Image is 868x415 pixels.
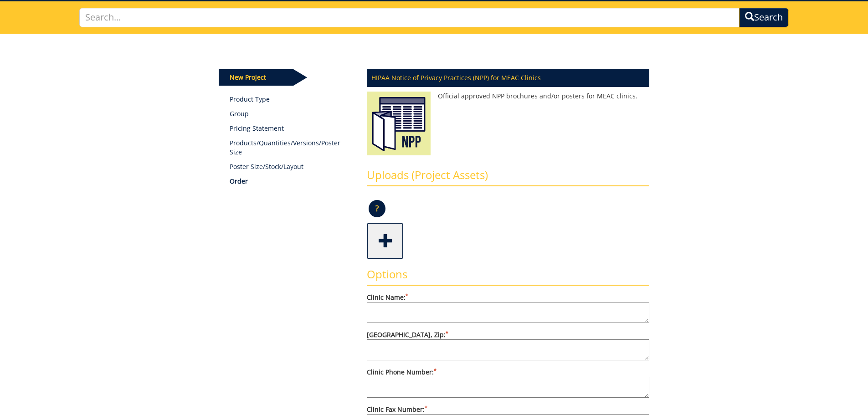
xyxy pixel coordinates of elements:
textarea: Clinic Phone Number:* [367,377,649,398]
textarea: [GEOGRAPHIC_DATA], Zip:* [367,339,649,360]
p: Official approved NPP brochures and/or posters for MEAC clinics. [367,92,649,101]
p: Poster Size/Stock/Layout [230,162,353,171]
button: Search [739,8,789,27]
p: Products/Quantities/Versions/Poster Size [230,138,353,157]
img: HIPAA Notice of Privacy Practices (NPP) for MEAC Clinics [367,92,431,160]
h3: Uploads (Project Assets) [367,169,649,186]
p: New Project [219,69,293,86]
p: Pricing Statement [230,124,353,133]
textarea: Clinic Name:* [367,302,649,323]
p: Order [230,177,353,186]
p: HIPAA Notice of Privacy Practices (NPP) for MEAC Clinics [367,69,649,87]
label: Clinic Name: [367,293,649,323]
p: ? [369,200,385,217]
p: Group [230,109,353,118]
input: Search... [79,8,740,27]
label: Clinic Phone Number: [367,368,649,398]
a: Product Type [230,95,353,104]
label: [GEOGRAPHIC_DATA], Zip: [367,330,649,360]
h3: Options [367,268,649,286]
